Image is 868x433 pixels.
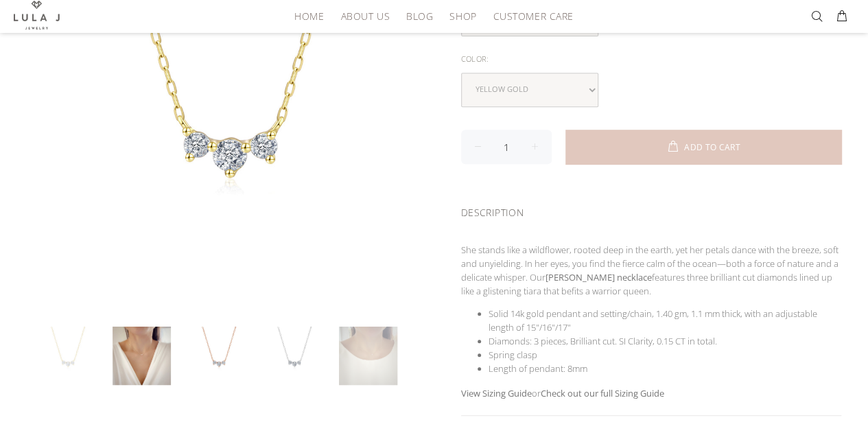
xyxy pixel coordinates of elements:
[449,11,476,21] span: Shop
[461,189,842,232] div: DESCRIPTION
[484,5,573,27] a: Customer Care
[441,5,484,27] a: Shop
[461,50,842,68] div: Color:
[565,130,842,164] button: ADD TO CART
[332,5,397,27] a: About Us
[294,11,324,21] span: HOME
[546,271,652,283] strong: [PERSON_NAME] necklace
[489,307,842,334] li: Solid 14k gold pendant and setting/chain, 1.40 gm, 1.1 mm thick, with an adjustable length of 15"...
[684,143,740,152] span: ADD TO CART
[461,386,842,400] p: or
[398,5,441,27] a: Blog
[489,348,842,362] li: Spring clasp
[489,334,842,348] li: Diamonds: 3 pieces, Brilliant cut. SI Clarity, 0.15 CT in total.
[286,5,332,27] a: HOME
[406,11,433,21] span: Blog
[541,387,664,399] a: Check out our full Sizing Guide
[461,387,532,399] a: View Sizing Guide
[340,11,389,21] span: About Us
[489,362,842,375] li: Length of pendant: 8mm
[493,11,573,21] span: Customer Care
[461,243,842,298] p: She stands like a wildflower, rooted deep in the earth, yet her petals dance with the breeze, sof...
